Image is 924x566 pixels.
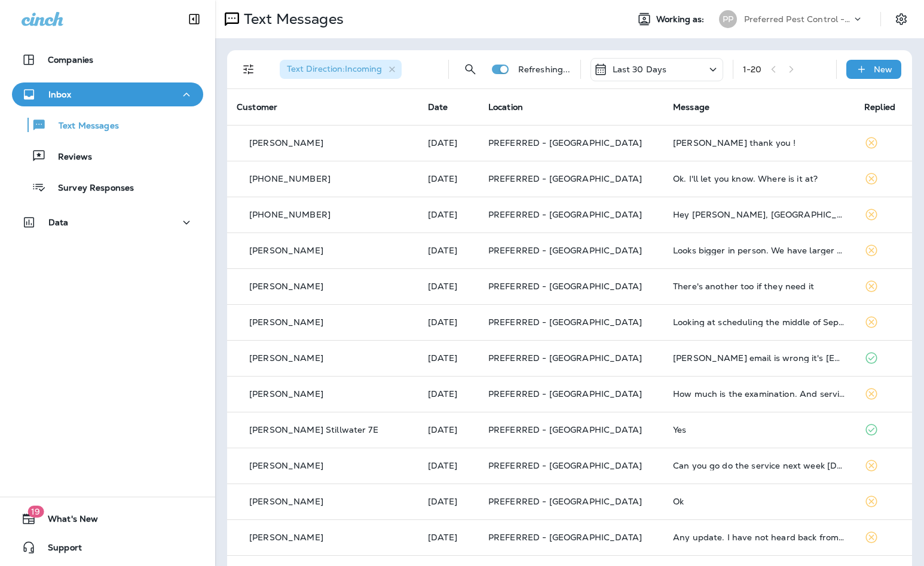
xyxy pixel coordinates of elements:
[428,174,469,183] p: Aug 21, 2025 12:01 PM
[249,174,331,183] p: [PHONE_NUMBER]
[48,218,69,227] p: Data
[673,461,845,470] div: Can you go do the service next week on Tuesday in need the treatment inside too.
[488,496,642,507] span: PREFERRED - [GEOGRAPHIC_DATA]
[488,245,642,256] span: PREFERRED - [GEOGRAPHIC_DATA]
[287,63,382,74] span: Text Direction : Incoming
[673,317,845,327] div: Looking at scheduling the middle of September.
[46,183,134,194] p: Survey Responses
[488,424,642,435] span: PREFERRED - [GEOGRAPHIC_DATA]
[12,175,203,200] button: Survey Responses
[280,60,402,79] div: Text Direction:Incoming
[891,8,912,30] button: Settings
[27,506,44,518] span: 19
[428,533,469,542] p: Aug 7, 2025 12:16 PM
[12,48,203,72] button: Companies
[249,138,323,148] p: [PERSON_NAME]
[12,210,203,234] button: Data
[488,102,523,112] span: Location
[488,137,642,148] span: PREFERRED - [GEOGRAPHIC_DATA]
[864,102,895,112] span: Replied
[613,65,667,74] p: Last 30 Days
[428,461,469,470] p: Aug 8, 2025 10:28 AM
[12,143,203,169] button: Reviews
[249,461,323,470] p: [PERSON_NAME]
[488,281,642,292] span: PREFERRED - [GEOGRAPHIC_DATA]
[673,282,845,291] div: There's another too if they need it
[12,507,203,531] button: 19What's New
[249,282,323,291] p: [PERSON_NAME]
[428,102,448,112] span: Date
[48,55,93,65] p: Companies
[428,210,469,219] p: Aug 21, 2025 11:29 AM
[12,82,203,106] button: Inbox
[249,533,323,542] p: [PERSON_NAME]
[428,317,469,327] p: Aug 12, 2025 04:49 PM
[237,102,277,112] span: Customer
[249,210,331,219] p: [PHONE_NUMBER]
[249,425,378,435] p: [PERSON_NAME] Stillwater 7E
[48,90,71,99] p: Inbox
[428,389,469,399] p: Aug 8, 2025 07:26 PM
[36,543,82,557] span: Support
[673,210,845,219] div: Hey Karla, India said she will reach out to us about the flea treatment on unit 816. She agrees i...
[673,102,709,112] span: Message
[428,497,469,506] p: Aug 8, 2025 10:06 AM
[249,317,323,327] p: [PERSON_NAME]
[428,282,469,291] p: Aug 20, 2025 08:41 AM
[673,533,845,542] div: Any update. I have not heard back from you or anyone else.
[46,152,92,163] p: Reviews
[673,353,845,363] div: Jose barajas email is wrong it's najvero@hotmail.com
[36,514,98,528] span: What's New
[673,174,845,183] div: Ok. I'll let you know. Where is it at?
[237,57,261,81] button: Filters
[488,209,642,220] span: PREFERRED - [GEOGRAPHIC_DATA]
[249,389,323,399] p: [PERSON_NAME]
[518,65,571,74] p: Refreshing...
[488,353,642,363] span: PREFERRED - [GEOGRAPHIC_DATA]
[673,497,845,506] div: Ok
[719,10,737,28] div: PP
[874,65,892,74] p: New
[178,7,211,31] button: Collapse Sidebar
[743,65,762,74] div: 1 - 20
[673,425,845,435] div: Yes
[488,173,642,184] span: PREFERRED - [GEOGRAPHIC_DATA]
[656,14,707,25] span: Working as:
[249,497,323,506] p: [PERSON_NAME]
[428,246,469,255] p: Aug 20, 2025 08:54 AM
[458,57,482,81] button: Search Messages
[488,460,642,471] span: PREFERRED - [GEOGRAPHIC_DATA]
[428,425,469,435] p: Aug 8, 2025 01:03 PM
[488,388,642,399] span: PREFERRED - [GEOGRAPHIC_DATA]
[673,389,845,399] div: How much is the examination. And service
[239,10,344,28] p: Text Messages
[673,246,845,255] div: Looks bigger in person. We have larger than normal brick on our house so hard to tell in pic.
[47,121,119,132] p: Text Messages
[488,532,642,543] span: PREFERRED - [GEOGRAPHIC_DATA]
[428,138,469,148] p: Aug 21, 2025 12:43 PM
[249,246,323,255] p: [PERSON_NAME]
[744,14,852,24] p: Preferred Pest Control - Palmetto
[428,353,469,363] p: Aug 12, 2025 09:17 AM
[249,353,323,363] p: [PERSON_NAME]
[673,138,845,148] div: Roger thank you !
[12,112,203,137] button: Text Messages
[488,317,642,328] span: PREFERRED - [GEOGRAPHIC_DATA]
[12,536,203,559] button: Support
